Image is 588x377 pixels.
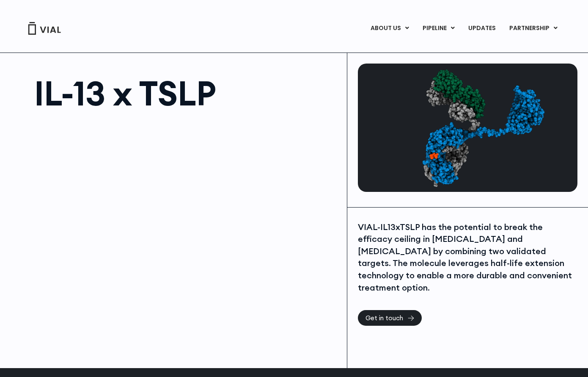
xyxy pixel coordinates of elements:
a: PIPELINEMenu Toggle [416,21,461,36]
h1: IL-13 x TSLP [34,76,338,110]
a: UPDATES [462,21,502,36]
img: Vial Logo [27,22,61,35]
a: PARTNERSHIPMenu Toggle [503,21,564,36]
div: VIAL-IL13xTSLP has the potential to break the efficacy ceiling in [MEDICAL_DATA] and [MEDICAL_DAT... [358,221,577,294]
span: Get in touch [365,315,403,321]
a: Get in touch [358,310,422,326]
a: ABOUT USMenu Toggle [364,21,415,36]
